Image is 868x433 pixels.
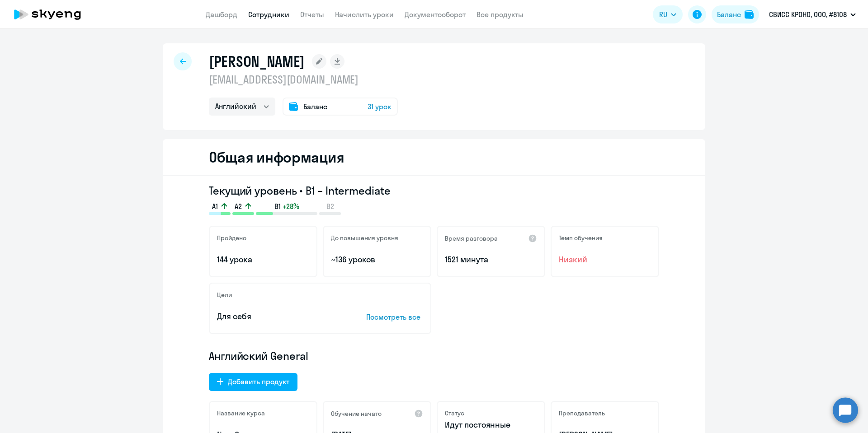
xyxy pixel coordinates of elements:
[745,10,754,19] img: balance
[335,10,394,19] a: Начислить уроки
[445,254,537,265] p: 1521 минута
[300,10,324,19] a: Отчеты
[559,254,651,265] span: Низкий
[217,234,246,242] h5: Пройдено
[445,234,498,242] h5: Время разговора
[366,312,423,322] p: Посмотреть все
[712,5,759,23] button: Балансbalance
[405,10,466,19] a: Документооборот
[559,409,605,417] h5: Преподаватель
[717,9,741,20] div: Баланс
[659,9,667,20] span: RU
[331,234,398,242] h5: До повышения уровня
[764,4,860,25] button: СВИСС КРОНО, ООО, #8108
[326,201,334,211] span: B2
[303,101,327,112] span: Баланс
[476,10,524,19] a: Все продукты
[769,9,847,20] p: СВИСС КРОНО, ООО, #8108
[445,409,464,417] h5: Статус
[283,201,299,211] span: +28%
[217,409,265,417] h5: Название курса
[248,10,289,19] a: Сотрудники
[209,52,305,70] h1: [PERSON_NAME]
[209,148,344,166] h2: Общая информация
[217,254,309,265] p: 144 урока
[212,201,218,211] span: A1
[331,410,382,418] h5: Обучение начато
[209,349,308,363] span: Английский General
[209,373,297,391] button: Добавить продукт
[653,5,683,23] button: RU
[206,10,237,19] a: Дашборд
[368,101,392,112] span: 31 урок
[235,201,242,211] span: A2
[331,254,423,265] p: ~136 уроков
[209,183,659,198] h3: Текущий уровень • B1 – Intermediate
[209,72,398,87] p: [EMAIL_ADDRESS][DOMAIN_NAME]
[217,291,232,299] h5: Цели
[217,311,338,322] p: Для себя
[559,234,603,242] h5: Темп обучения
[228,376,289,387] div: Добавить продукт
[274,201,281,211] span: B1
